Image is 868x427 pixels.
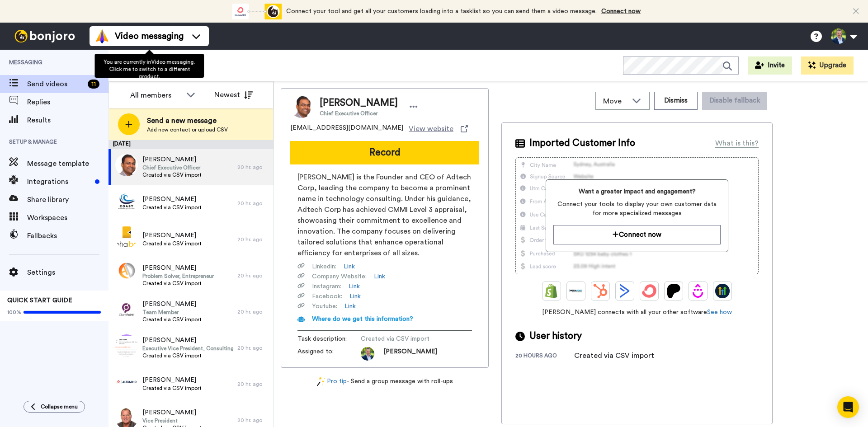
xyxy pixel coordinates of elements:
img: Hubspot [593,284,608,298]
span: Vice President [142,417,202,424]
img: 8a18cef2-02c6-4fbf-a0aa-253526c1ff6a.png [115,190,138,212]
button: Upgrade [801,56,854,75]
span: Imported Customer Info [529,136,635,150]
span: [PERSON_NAME] [142,336,233,345]
span: Executive Vice President, Consulting [142,345,233,352]
div: 20 hr. ago [237,417,269,424]
img: Image of Raj Nair [290,95,313,118]
span: Facebook : [312,292,342,301]
img: magic-wand.svg [317,377,325,386]
a: Link [374,272,385,281]
span: Message template [27,158,108,169]
span: Linkedin : [312,262,336,271]
span: Settings [27,267,108,278]
img: 4d7fad17-afbd-4b2b-b9c8-a8c76895f866.png [115,262,138,285]
img: 69c14b9a-0058-4ef3-935a-b643b56002c4-1756154023.jpg [361,347,374,361]
span: [PERSON_NAME] connects with all your other software [515,308,759,317]
span: Connect your tool and get all your customers loading into a tasklist so you can send them a video... [286,8,597,14]
img: dce82965-9862-49a9-99d9-65663a41a302.jpg [115,298,138,321]
span: [PERSON_NAME] [383,347,437,361]
img: Drip [691,284,705,298]
span: Assigned to: [297,347,361,361]
span: Connect your tools to display your own customer data for more specialized messages [553,200,720,218]
span: [PERSON_NAME] is the Founder and CEO of Adtech Corp, leading the company to become a prominent na... [297,172,472,258]
span: Share library [27,194,108,205]
span: Move [603,96,627,107]
img: ActiveCampaign [618,284,632,298]
button: Disable fallback [702,92,767,110]
span: QUICK START GUIDE [7,297,72,304]
div: - Send a group message with roll-ups [281,377,489,386]
img: ConvertKit [642,284,656,298]
div: 20 hr. ago [237,200,269,207]
img: f99a36d3-6855-4b65-bc6c-cafb6bd1e3d9.png [115,226,138,249]
span: Fallbacks [27,230,108,241]
img: 163c49a5-8ce0-42ea-8421-505225380146.jpg [115,371,138,393]
span: Youtube : [312,302,337,311]
div: 11 [88,80,99,89]
span: Chief Executive Officer [320,110,398,117]
div: 20 hr. ago [237,344,269,352]
div: 20 hr. ago [237,308,269,315]
div: 20 hr. ago [237,272,269,279]
img: bj-logo-header-white.svg [11,30,79,42]
span: [PERSON_NAME] [320,96,398,110]
span: 100% [7,309,21,316]
a: Link [349,292,361,301]
img: a29de21f-9d7b-4e71-9578-239a797cabe4.jpg [115,154,138,176]
img: Ontraport [569,284,583,298]
span: Created via CSV import [142,171,202,178]
span: Video messaging [115,30,184,42]
span: Where do we get this information? [312,316,413,322]
span: [PERSON_NAME] [142,300,202,309]
span: Created via CSV import [142,352,233,359]
span: Send videos [27,79,84,89]
div: 20 hr. ago [237,380,269,388]
span: Collapse menu [41,403,78,410]
a: View website [409,123,468,134]
span: [PERSON_NAME] [142,408,202,417]
a: Pro tip [317,377,347,386]
span: Want a greater impact and engagement? [553,187,720,196]
span: View website [409,123,453,134]
span: [PERSON_NAME] [142,195,202,204]
img: c6543572-fcb3-48b0-a663-fcb408b92243.png [115,334,138,357]
div: Created via CSV import [574,350,654,361]
span: [EMAIL_ADDRESS][DOMAIN_NAME] [290,123,403,134]
a: Connect now [601,8,641,14]
span: [PERSON_NAME] [142,375,202,385]
button: Dismiss [654,92,698,110]
span: Created via CSV import [142,316,202,323]
img: Shopify [544,284,559,298]
span: [PERSON_NAME] [142,231,202,240]
div: All members [130,90,182,101]
span: Workspaces [27,212,108,223]
span: Add new contact or upload CSV [147,126,228,133]
img: Patreon [666,284,681,298]
span: Chief Executive Officer [142,164,202,171]
img: vm-color.svg [95,29,109,43]
span: Created via CSV import [142,240,202,247]
a: Link [349,282,360,291]
span: Created via CSV import [142,204,202,211]
span: Team Member [142,309,202,316]
span: User history [529,329,582,343]
button: Collapse menu [24,401,85,413]
span: Results [27,115,108,126]
div: 20 hours ago [515,352,574,361]
a: See how [707,309,732,315]
div: animation [232,4,282,19]
button: Connect now [553,225,720,244]
span: Send a new message [147,115,228,126]
button: Invite [748,56,792,75]
span: Problem Solver, Entrepreneur [142,272,214,280]
div: 20 hr. ago [237,164,269,171]
span: Instagram : [312,282,341,291]
button: Newest [208,86,259,104]
span: Created via CSV import [142,280,214,287]
span: Task description : [297,334,361,343]
a: Link [344,302,356,311]
span: You are currently in Video messaging . Click me to switch to a different product. [104,59,195,79]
